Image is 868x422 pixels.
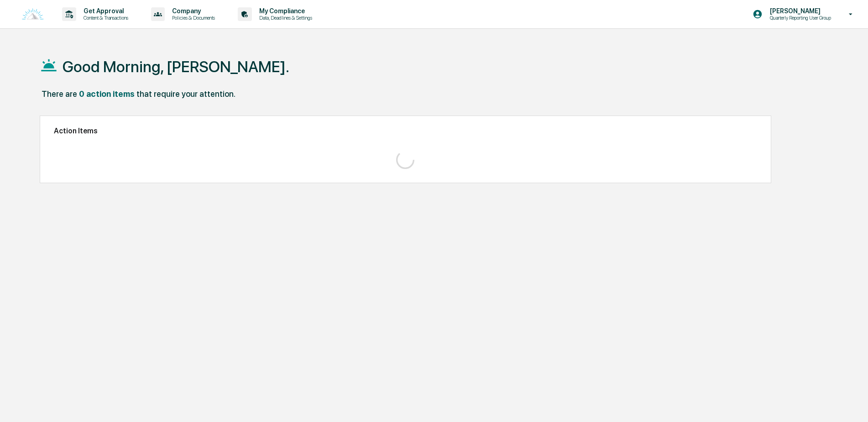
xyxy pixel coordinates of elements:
[79,89,135,99] div: 0 action items
[763,7,836,15] p: [PERSON_NAME]
[76,7,133,15] p: Get Approval
[42,89,77,99] div: There are
[763,15,836,21] p: Quarterly Reporting User Group
[54,127,757,135] h2: Action Items
[252,15,317,21] p: Data, Deadlines & Settings
[136,89,235,99] div: that require your attention.
[165,15,220,21] p: Policies & Documents
[252,7,317,15] p: My Compliance
[63,58,289,76] h1: Good Morning, [PERSON_NAME].
[76,15,133,21] p: Content & Transactions
[165,7,220,15] p: Company
[22,8,44,21] img: logo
